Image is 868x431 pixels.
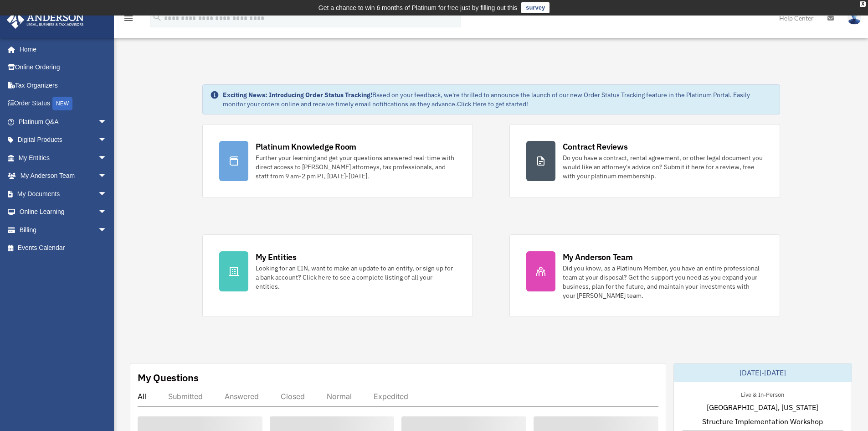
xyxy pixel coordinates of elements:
span: arrow_drop_down [98,149,116,167]
span: Structure Implementation Workshop [702,416,823,427]
div: close [860,1,866,7]
div: NEW [52,97,72,110]
div: Normal [327,392,352,401]
div: My Entities [256,251,297,263]
div: Do you have a contract, rental agreement, or other legal document you would like an attorney's ad... [563,153,763,181]
a: Tax Organizers [6,76,121,94]
strong: Exciting News: Introducing Order Status Tracking! [223,91,372,99]
a: Contract Reviews Do you have a contract, rental agreement, or other legal document you would like... [509,124,780,198]
div: Get a chance to win 6 months of Platinum for free just by filling out this [318,2,518,13]
a: My Anderson Teamarrow_drop_down [6,167,121,185]
div: Live & In-Person [734,389,791,399]
img: User Pic [847,11,861,25]
a: My Entities Looking for an EIN, want to make an update to an entity, or sign up for a bank accoun... [202,234,473,317]
i: search [152,12,162,22]
span: arrow_drop_down [98,185,116,203]
div: Submitted [168,392,203,401]
span: arrow_drop_down [98,113,116,131]
div: My Questions [138,371,199,384]
a: Online Learningarrow_drop_down [6,203,121,221]
div: Contract Reviews [563,141,628,152]
div: Platinum Knowledge Room [256,141,357,152]
div: Expedited [374,392,408,401]
div: Did you know, as a Platinum Member, you have an entire professional team at your disposal? Get th... [563,264,763,300]
span: arrow_drop_down [98,221,116,239]
span: arrow_drop_down [98,203,116,222]
div: Looking for an EIN, want to make an update to an entity, or sign up for a bank account? Click her... [256,264,456,291]
div: All [138,392,146,401]
span: arrow_drop_down [98,167,116,186]
div: [DATE]-[DATE] [674,363,852,382]
a: My Documentsarrow_drop_down [6,185,121,203]
a: Online Ordering [6,58,121,77]
a: survey [521,2,550,13]
a: Click Here to get started! [457,100,528,108]
a: My Anderson Team Did you know, as a Platinum Member, you have an entire professional team at your... [509,234,780,317]
span: [GEOGRAPHIC_DATA], [US_STATE] [707,402,818,413]
img: Anderson Advisors Platinum Portal [4,11,87,29]
div: Further your learning and get your questions answered real-time with direct access to [PERSON_NAM... [256,153,456,181]
a: Digital Productsarrow_drop_down [6,131,121,149]
i: menu [123,13,134,24]
div: Based on your feedback, we're thrilled to announce the launch of our new Order Status Tracking fe... [223,90,772,109]
a: Billingarrow_drop_down [6,221,121,239]
a: Platinum Q&Aarrow_drop_down [6,113,121,131]
a: Home [6,40,116,58]
a: Events Calendar [6,239,121,257]
a: My Entitiesarrow_drop_down [6,149,121,167]
a: Platinum Knowledge Room Further your learning and get your questions answered real-time with dire... [202,124,473,198]
a: menu [123,16,134,24]
div: My Anderson Team [563,251,633,263]
span: arrow_drop_down [98,131,116,150]
div: Answered [225,392,259,401]
a: Order StatusNEW [6,94,121,113]
div: Closed [281,392,305,401]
